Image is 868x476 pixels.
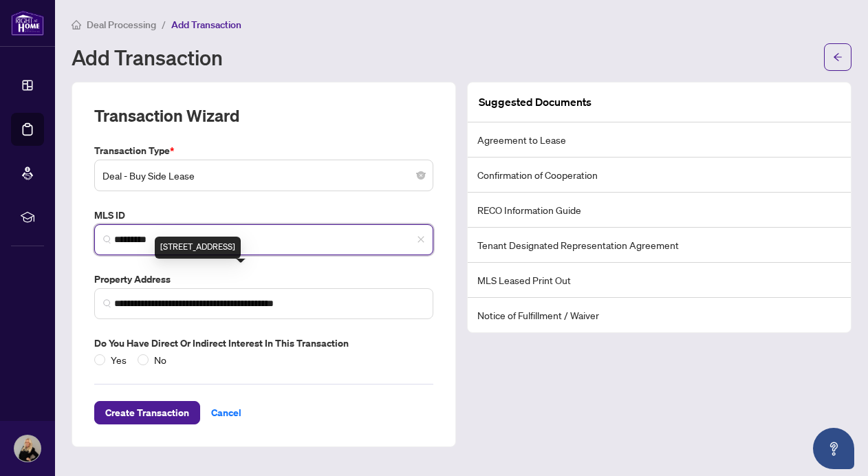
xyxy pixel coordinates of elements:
[87,19,156,31] span: Deal Processing
[14,435,41,462] img: Profile Icon
[468,263,851,298] li: MLS Leased Print Out
[94,336,433,351] label: Do you have direct or indirect interest in this transaction
[468,228,851,263] li: Tenant Designated Representation Agreement
[94,208,433,223] label: MLS ID
[94,401,200,424] button: Create Transaction
[94,272,433,287] label: Property Address
[155,237,241,259] div: [STREET_ADDRESS]
[102,162,425,188] span: Deal - Buy Side Lease
[468,193,851,228] li: RECO Information Guide
[171,19,241,31] span: Add Transaction
[105,402,189,424] span: Create Transaction
[103,299,111,307] img: search_icon
[162,17,166,32] li: /
[94,105,239,127] h2: Transaction Wizard
[94,143,433,158] label: Transaction Type
[479,94,592,111] article: Suggested Documents
[468,298,851,332] li: Notice of Fulfillment / Waiver
[72,20,81,30] span: home
[468,158,851,193] li: Confirmation of Cooperation
[417,235,425,244] span: close
[417,171,425,180] span: close-circle
[11,10,44,36] img: logo
[72,46,223,68] h1: Add Transaction
[813,428,854,469] button: Open asap
[103,235,111,244] img: search_icon
[200,401,252,424] button: Cancel
[105,352,132,367] span: Yes
[468,122,851,158] li: Agreement to Lease
[833,52,843,62] span: arrow-left
[149,352,172,367] span: No
[211,402,241,424] span: Cancel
